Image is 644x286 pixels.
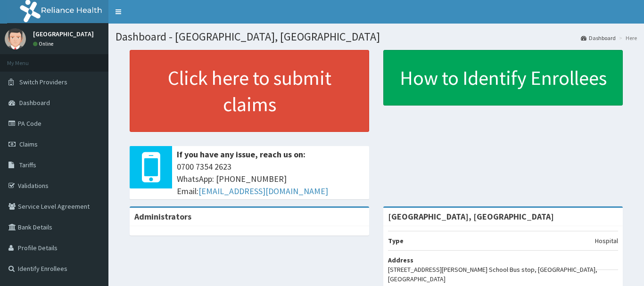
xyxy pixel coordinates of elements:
b: Administrators [134,211,191,222]
h1: Dashboard - [GEOGRAPHIC_DATA], [GEOGRAPHIC_DATA] [116,31,637,43]
span: Tariffs [19,161,36,169]
li: Here [617,34,637,42]
b: If you have any issue, reach us on: [177,149,305,160]
b: Type [388,237,404,245]
span: Dashboard [19,98,50,107]
p: [GEOGRAPHIC_DATA] [33,31,94,37]
a: [EMAIL_ADDRESS][DOMAIN_NAME] [198,186,328,196]
p: [STREET_ADDRESS][PERSON_NAME] School Bus stop, [GEOGRAPHIC_DATA], [GEOGRAPHIC_DATA] [388,265,618,284]
strong: [GEOGRAPHIC_DATA], [GEOGRAPHIC_DATA] [388,211,554,222]
a: Online [33,41,56,47]
span: Switch Providers [19,78,67,86]
a: How to Identify Enrollees [383,50,623,106]
p: Hospital [595,236,618,245]
a: Click here to submit claims [130,50,369,132]
span: Claims [19,140,38,148]
span: 0700 7354 2623 WhatsApp: [PHONE_NUMBER] Email: [177,161,364,197]
a: Dashboard [581,34,616,42]
img: User Image [5,28,26,49]
b: Address [388,256,413,264]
